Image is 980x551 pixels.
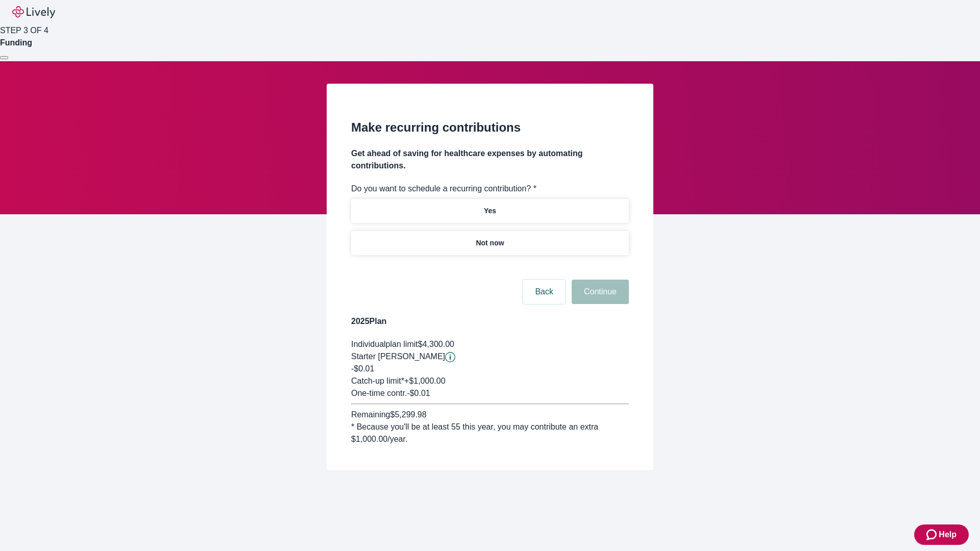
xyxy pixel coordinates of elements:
span: One-time contr. [351,389,407,397]
h4: Get ahead of saving for healthcare expenses by automating contributions. [351,147,629,172]
h2: Make recurring contributions [351,118,629,137]
p: Yes [484,206,496,216]
span: Starter [PERSON_NAME] [351,352,445,361]
span: Remaining [351,410,390,419]
p: Not now [476,238,504,248]
span: - $0.01 [407,389,430,397]
button: Back [523,280,566,304]
button: Not now [351,231,629,255]
span: $5,299.98 [390,410,426,419]
img: Lively [12,6,55,18]
span: Catch-up limit* [351,377,404,385]
svg: Starter penny details [445,352,455,362]
span: + $1,000.00 [404,377,446,385]
button: Yes [351,199,629,223]
span: Individual plan limit [351,340,418,348]
span: Help [939,529,957,541]
button: Zendesk support iconHelp [914,524,969,545]
h4: 2025 Plan [351,315,629,328]
svg: Zendesk support icon [926,529,939,541]
span: $4,300.00 [418,340,454,348]
button: Lively will contribute $0.01 to establish your account [445,352,455,362]
label: Do you want to schedule a recurring contribution? * [351,183,536,195]
div: * Because you'll be at least 55 this year, you may contribute an extra $1,000.00 /year. [351,421,629,445]
span: -$0.01 [351,364,374,373]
